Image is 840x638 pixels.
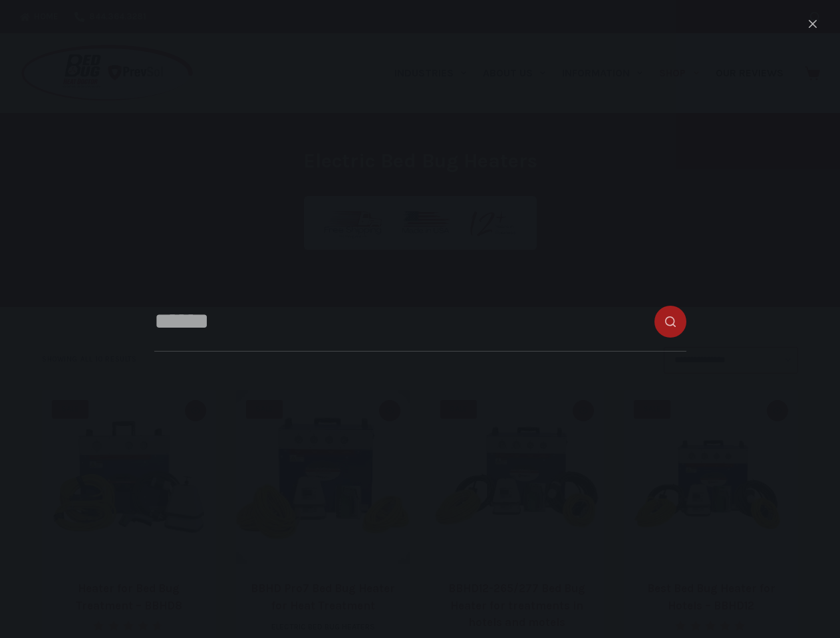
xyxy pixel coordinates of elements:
span: SALE [634,400,670,419]
a: Heater for Bed Bug Treatment – BBHD8 [76,582,182,612]
h1: Electric Bed Bug Heaters [171,146,670,176]
span: SALE [440,400,477,419]
a: BBHD12-265/277 Bed Bug Heater for treatments in hotels and motels [448,582,585,629]
div: Rated 5.00 out of 5 [675,621,746,631]
a: Shop [651,33,707,113]
button: Quick view toggle [573,400,594,421]
img: Prevsol/Bed Bug Heat Doctor [20,44,194,103]
button: Quick view toggle [379,400,400,421]
a: BBHD Pro7 Bed Bug Heater for Heat Treatment [236,390,410,564]
nav: Primary [386,33,791,113]
a: Best Bed Bug Heater for Hotels – BBHD12 [647,582,775,612]
select: Shop order [664,347,798,373]
a: Electric Bed Bug Heaters [271,622,375,631]
a: BBHD12-265/277 Bed Bug Heater for treatments in hotels and motels [430,390,605,564]
a: Industries [386,33,474,113]
button: Search [810,12,820,22]
span: SALE [246,400,283,419]
button: Quick view toggle [185,400,206,421]
p: Showing all 10 results [42,354,136,366]
div: Rated 4.67 out of 5 [93,621,164,631]
button: Quick view toggle [767,400,788,421]
span: SALE [52,400,88,419]
a: Heater for Bed Bug Treatment - BBHD8 [42,390,216,564]
a: About Us [474,33,553,113]
a: BBHD Pro7 Bed Bug Heater for Heat Treatment [251,582,395,612]
a: Information [554,33,651,113]
a: Best Bed Bug Heater for Hotels - BBHD12 [624,390,798,564]
a: Our Reviews [707,33,791,113]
